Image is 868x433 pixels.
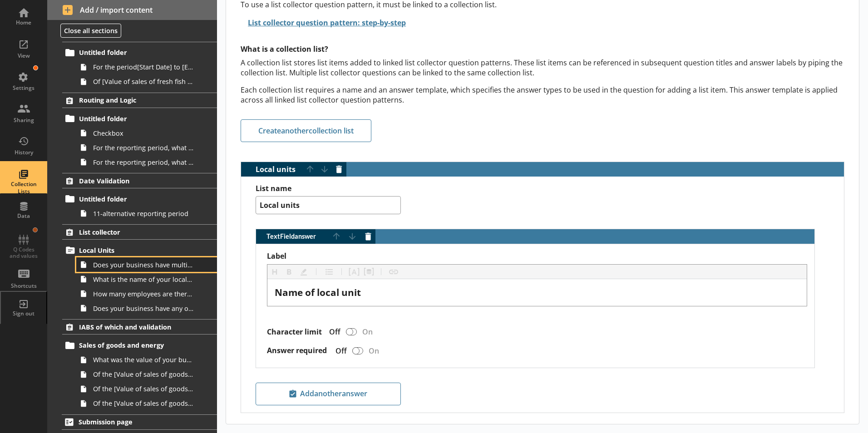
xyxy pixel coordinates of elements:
[8,117,39,124] div: Sharing
[93,63,194,71] span: For the period[Start Date] to [End Date], what was [Ru Name]'s value of sales of fresh fish and s...
[93,370,194,379] span: Of the [Value of sales of goods and energy] value of sales of goods and energy, what was the valu...
[260,387,397,401] span: Add another answer
[62,93,217,108] a: Routing and Logic
[241,85,844,105] p: Each collection list requires a name and an answer template, which specifies the answer types to ...
[332,162,346,177] button: Delete item
[66,192,217,221] li: Untitled folder11-alternative reporting period
[76,126,217,140] a: Checkbox
[76,286,217,301] a: How many employees are there at the local unit?
[275,286,799,299] div: Label
[66,243,217,315] li: Local UnitsDoes your business have multiple local units?What is the name of your local unit?How m...
[93,304,194,313] span: Does your business have any other local units?
[93,290,194,298] span: How many employees are there at the local unit?
[62,243,217,257] a: Local Units
[93,209,194,218] span: 11-alternative reporting period
[256,164,296,174] h2: Local units
[79,114,190,123] span: Untitled folder
[79,228,190,236] span: List collector
[76,155,217,169] a: For the reporting period, what was your business's turnover from facings?
[47,319,217,410] li: IABS of which and validationSales of goods and energyWhat was the value of your business's sales ...
[267,346,327,355] label: Answer required
[76,396,217,411] a: Of the [Value of sales of goods and energy produced by another business] value of sales of goods ...
[62,414,217,430] a: Submission page
[60,24,121,38] button: Close all sections
[79,418,190,426] span: Submission page
[47,27,217,89] li: PaperUntitled folderFor the period[Start Date] to [End Date], what was [Ru Name]'s value of sales...
[47,224,217,315] li: List collectorLocal UnitsDoes your business have multiple local units?What is the name of your lo...
[62,111,217,126] a: Untitled folder
[76,140,217,155] a: For the reporting period, what was your business's turnover from commons bricks?
[256,383,401,405] button: Addanotheranswer
[328,346,350,356] div: Off
[66,111,217,169] li: Untitled folderCheckboxFor the reporting period, what was your business's turnover from commons b...
[63,5,202,15] span: Add / import content
[93,355,194,364] span: What was the value of your business's sales of goods and energy for the local unit?
[76,382,217,396] a: Of the [Value of sales of goods and energy] values of sales of goods and energy, what was the val...
[241,58,844,78] p: A collection list stores list items added to linked list collector question patterns. These list ...
[256,184,829,193] label: List name
[8,149,39,156] div: History
[47,173,217,221] li: Date ValidationUntitled folder11-alternative reporting period
[93,275,194,284] span: What is the name of your local unit?
[76,257,217,272] a: Does your business have multiple local units?
[267,321,807,343] div: Character limit
[79,246,190,255] span: Local Units
[267,327,322,337] h2: Character limit
[76,272,217,286] a: What is the name of your local unit?
[8,84,39,92] div: Settings
[93,399,194,408] span: Of the [Value of sales of goods and energy produced by another business] value of sales of goods ...
[76,367,217,382] a: Of the [Value of sales of goods and energy] value of sales of goods and energy, what was the valu...
[8,310,39,317] div: Sign out
[66,338,217,411] li: Sales of goods and energyWhat was the value of your business's sales of goods and energy for the ...
[256,229,815,368] div: TextField answer
[79,341,190,349] span: Sales of goods and energy
[256,196,401,214] textarea: List name input
[62,224,217,240] a: List collector
[62,45,217,60] a: Untitled folder
[76,353,217,367] a: What was the value of your business's sales of goods and energy for the local unit?
[359,327,380,337] div: On
[93,143,194,152] span: For the reporting period, what was your business's turnover from commons bricks?
[62,338,217,353] a: Sales of goods and energy
[79,48,190,57] span: Untitled folder
[93,384,194,393] span: Of the [Value of sales of goods and energy] values of sales of goods and energy, what was the val...
[8,212,39,220] div: Data
[241,119,371,142] button: Createanothercollection list
[76,206,217,221] a: 11-alternative reporting period
[66,45,217,89] li: Untitled folderFor the period[Start Date] to [End Date], what was [Ru Name]'s value of sales of f...
[241,44,844,54] h2: What is a collection list?
[62,173,217,188] a: Date Validation
[79,177,190,185] span: Date Validation
[76,301,217,315] a: Does your business have any other local units?
[93,261,194,269] span: Does your business have multiple local units?
[365,346,386,356] div: On
[361,229,375,244] button: Delete answer
[62,192,217,206] a: Untitled folder
[79,195,190,203] span: Untitled folder
[267,251,807,261] label: Label
[93,158,194,167] span: For the reporting period, what was your business's turnover from facings?
[93,129,194,138] span: Checkbox
[8,52,39,59] div: View
[8,181,39,195] div: Collection Lists
[76,74,217,89] a: Of [Value of sales of fresh fish and shellfish] value of sales of fresh fish and shellfish, what ...
[8,19,39,26] div: Home
[241,15,408,31] button: List collector question pattern: step-by-step
[93,77,194,86] span: Of [Value of sales of fresh fish and shellfish] value of sales of fresh fish and shellfish, what ...
[47,93,217,169] li: Routing and LogicUntitled folderCheckboxFor the reporting period, what was your business's turnov...
[256,233,329,240] span: TextField answer
[79,96,190,104] span: Routing and Logic
[322,327,344,337] div: Off
[275,286,361,299] span: Name of local unit
[62,319,217,335] a: IABS of which and validation
[8,282,39,290] div: Shortcuts
[76,60,217,74] a: For the period[Start Date] to [End Date], what was [Ru Name]'s value of sales of fresh fish and s...
[79,323,190,331] span: IABS of which and validation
